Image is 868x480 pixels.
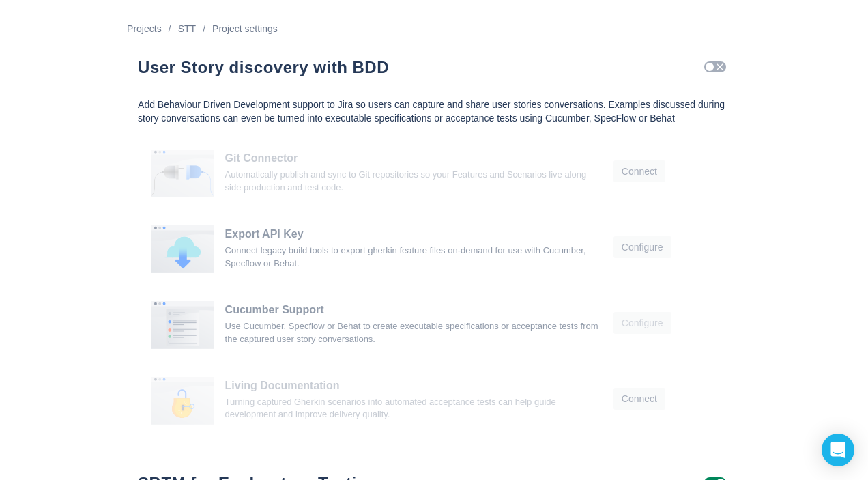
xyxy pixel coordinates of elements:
[225,301,603,318] h3: Cucumber Support
[212,20,278,37] a: Project settings
[225,225,603,242] h3: Export API Key
[225,244,603,270] p: Connect legacy build tools to export gherkin feature files on-demand for use with Cucumber, Specf...
[151,377,214,425] img: e52e3d1eb0d6909af0b0184d9594f73b.png
[225,169,603,194] p: Automatically publish and sync to Git repositories so your Features and Scenarios live along side...
[138,57,630,78] h1: User Story discovery with BDD
[613,312,671,334] button: Configure
[127,20,162,37] a: Projects
[613,388,665,410] button: Connect
[178,20,196,37] a: STT
[622,160,657,182] span: Connect
[138,98,730,126] p: Add Behaviour Driven Development support to Jira so users can capture and share user stories conv...
[714,61,725,72] span: Check
[196,20,212,37] div: /
[225,377,603,394] h3: Living Documentation
[622,388,657,410] span: Connect
[151,301,214,349] img: vhH2hqtHqhtfwMUtl0c5csJQQAAAABJRU5ErkJggg==
[225,320,603,345] p: Use Cucumber, Specflow or Behat to create executable specifications or acceptance tests from the ...
[162,20,178,37] div: /
[225,396,603,421] p: Turning captured Gherkin scenarios into automated acceptance tests can help guide development and...
[613,160,665,182] button: Connect
[622,312,663,334] span: Configure
[822,434,854,466] div: Open Intercom Messenger
[151,225,214,273] img: 2y333a7zPOGPUgP98Dt6g889MBDDz38N21tVM8cWutFAAAAAElFTkSuQmCC
[225,150,603,167] h3: Git Connector
[151,150,214,197] img: frLO3nNNOywAAAABJRU5ErkJggg==
[622,236,663,258] span: Configure
[613,236,671,258] button: Configure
